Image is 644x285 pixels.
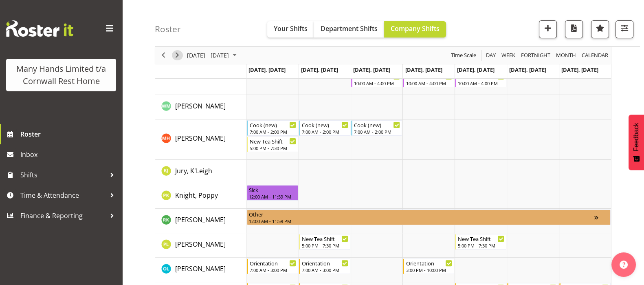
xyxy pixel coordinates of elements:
[247,210,611,225] div: Kumar, Renu"s event - Other Begin From Monday, September 1, 2025 at 12:00:00 AM GMT+12:00 Ends At...
[247,185,298,201] div: Knight, Poppy"s event - Sick Begin From Monday, September 1, 2025 at 12:00:00 AM GMT+12:00 Ends A...
[302,234,348,243] div: New Tea Shift
[561,66,598,73] span: [DATE], [DATE]
[156,47,170,64] div: previous period
[184,47,242,64] div: September 01 - 07, 2025
[565,20,583,38] button: Download a PDF of the roster according to the set date range.
[450,51,478,61] button: Time Scale
[175,190,218,200] a: Knight, Poppy
[405,66,442,73] span: [DATE], [DATE]
[485,51,497,61] span: Day
[155,209,246,233] td: Kumar, Renu resource
[158,51,169,61] button: Previous
[250,121,296,129] div: Cook (new)
[175,102,226,110] span: [PERSON_NAME]
[450,51,477,61] span: Time Scale
[155,233,246,258] td: Lategan, Penelope resource
[175,239,226,249] a: [PERSON_NAME]
[391,24,440,33] span: Company Shifts
[175,166,212,176] a: Jury, K'Leigh
[384,21,446,38] button: Company Shifts
[633,123,640,151] span: Feedback
[403,258,454,274] div: Lovett, Olivia"s event - Orientation Begin From Thursday, September 4, 2025 at 3:00:00 PM GMT+12:...
[250,267,296,273] div: 7:00 AM - 3:00 PM
[458,242,504,249] div: 5:00 PM - 7:30 PM
[520,51,551,61] span: Fortnight
[351,120,402,136] div: Hobbs, Melissa"s event - Cook (new) Begin From Wednesday, September 3, 2025 at 7:00:00 AM GMT+12:...
[155,24,181,34] h4: Roster
[274,24,308,33] span: Your Shifts
[175,215,226,224] span: [PERSON_NAME]
[629,115,644,170] button: Feedback - Show survey
[175,166,212,175] span: Jury, K'Leigh
[175,264,226,274] a: [PERSON_NAME]
[249,186,296,194] div: Sick
[175,264,226,273] span: [PERSON_NAME]
[485,51,497,61] button: Timeline Day
[247,120,298,136] div: Hobbs, Melissa"s event - Cook (new) Begin From Monday, September 1, 2025 at 7:00:00 AM GMT+12:00 ...
[299,234,350,250] div: Lategan, Penelope"s event - New Tea Shift Begin From Tuesday, September 2, 2025 at 5:00:00 PM GMT...
[175,240,226,249] span: [PERSON_NAME]
[6,20,73,37] img: Rosterit website logo
[267,21,314,38] button: Your Shifts
[458,80,504,86] div: 10:00 AM - 4:00 PM
[615,20,633,38] button: Filter Shifts
[353,66,390,73] span: [DATE], [DATE]
[457,66,494,73] span: [DATE], [DATE]
[302,128,348,135] div: 7:00 AM - 2:00 PM
[581,51,609,61] span: calendar
[403,72,454,87] div: Hannecart, Charline"s event - Recreation Officer Begin From Thursday, September 4, 2025 at 10:00:...
[351,72,402,87] div: Hannecart, Charline"s event - Recreation Officer Begin From Wednesday, September 3, 2025 at 10:00...
[175,101,226,111] a: [PERSON_NAME]
[406,259,452,267] div: Orientation
[20,148,118,161] span: Inbox
[155,95,246,119] td: Harper, Wendy-Mae resource
[249,218,594,224] div: 12:00 AM - 11:59 PM
[555,51,578,61] button: Timeline Month
[170,47,184,64] div: next period
[301,66,338,73] span: [DATE], [DATE]
[20,189,106,201] span: Time & Attendance
[155,184,246,209] td: Knight, Poppy resource
[172,51,183,61] button: Next
[20,169,106,181] span: Shifts
[250,145,296,151] div: 5:00 PM - 7:30 PM
[302,267,348,273] div: 7:00 AM - 3:00 PM
[14,63,108,87] div: Many Hands Limited t/a Cornwall Rest Home
[250,128,296,135] div: 7:00 AM - 2:00 PM
[175,191,218,200] span: Knight, Poppy
[20,210,106,222] span: Finance & Reporting
[250,259,296,267] div: Orientation
[155,119,246,160] td: Hobbs, Melissa resource
[20,128,118,140] span: Roster
[406,267,452,273] div: 3:00 PM - 10:00 PM
[321,24,378,33] span: Department Shifts
[249,210,594,218] div: Other
[302,121,348,129] div: Cook (new)
[250,137,296,145] div: New Tea Shift
[186,51,240,61] button: September 2025
[155,258,246,282] td: Lovett, Olivia resource
[455,72,506,87] div: Hannecart, Charline"s event - Recreation Officer Begin From Friday, September 5, 2025 at 10:00:00...
[354,121,400,129] div: Cook (new)
[299,258,350,274] div: Lovett, Olivia"s event - Orientation Begin From Tuesday, September 2, 2025 at 7:00:00 AM GMT+12:0...
[299,120,350,136] div: Hobbs, Melissa"s event - Cook (new) Begin From Tuesday, September 2, 2025 at 7:00:00 AM GMT+12:00...
[354,128,400,135] div: 7:00 AM - 2:00 PM
[155,160,246,184] td: Jury, K'Leigh resource
[500,51,517,61] button: Timeline Week
[455,234,506,250] div: Lategan, Penelope"s event - New Tea Shift Begin From Friday, September 5, 2025 at 5:00:00 PM GMT+...
[501,51,516,61] span: Week
[458,234,504,243] div: New Tea Shift
[555,51,577,61] span: Month
[539,20,557,38] button: Add a new shift
[314,21,384,38] button: Department Shifts
[247,137,298,152] div: Hobbs, Melissa"s event - New Tea Shift Begin From Monday, September 1, 2025 at 5:00:00 PM GMT+12:...
[580,51,610,61] button: Month
[620,261,628,269] img: help-xxl-2.png
[175,134,226,143] span: [PERSON_NAME]
[591,20,609,38] button: Highlight an important date within the roster.
[247,258,298,274] div: Lovett, Olivia"s event - Orientation Begin From Monday, September 1, 2025 at 7:00:00 AM GMT+12:00...
[354,80,400,86] div: 10:00 AM - 4:00 PM
[302,259,348,267] div: Orientation
[509,66,546,73] span: [DATE], [DATE]
[520,51,552,61] button: Fortnight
